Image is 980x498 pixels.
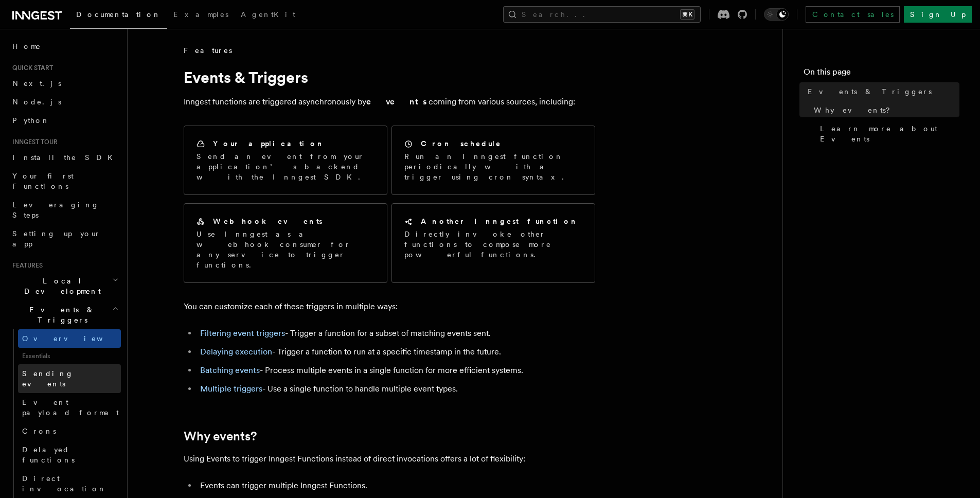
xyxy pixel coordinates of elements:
[814,105,897,115] span: Why events?
[22,398,119,417] span: Event payload format
[12,98,61,106] span: Node.js
[70,3,167,29] a: Documentation
[503,6,701,23] button: Search...⌘K
[18,364,121,393] a: Sending events
[12,153,119,162] span: Install the SDK
[184,126,387,195] a: Your applicationSend an event from your application’s backend with the Inngest SDK.
[8,138,58,146] span: Inngest tour
[197,326,595,341] li: - Trigger a function for a subset of matching events sent.
[18,329,121,348] a: Overview
[8,224,121,253] a: Setting up your app
[184,299,595,314] p: You can customize each of these triggers in multiple ways:
[764,8,789,21] button: Toggle dark mode
[22,427,56,435] span: Crons
[200,384,262,394] a: Multiple triggers
[8,167,121,195] a: Your first Functions
[12,79,61,87] span: Next.js
[8,74,121,93] a: Next.js
[184,452,595,466] p: Using Events to trigger Inngest Functions instead of direct invocations offers a lot of flexibility:
[8,300,121,329] button: Events & Triggers
[22,446,75,464] span: Delayed functions
[184,68,595,86] h1: Events & Triggers
[12,116,50,124] span: Python
[22,334,128,343] span: Overview
[197,478,595,493] li: Events can trigger multiple Inngest Functions.
[200,365,260,375] a: Batching events
[197,382,595,396] li: - Use a single function to handle multiple event types.
[213,138,325,149] h2: Your application
[235,3,301,28] a: AgentKit
[76,10,161,19] span: Documentation
[22,474,106,493] span: Direct invocation
[200,347,272,357] a: Delaying execution
[200,328,285,338] a: Filtering event triggers
[173,10,228,19] span: Examples
[8,37,121,56] a: Home
[8,195,121,224] a: Leveraging Steps
[8,93,121,111] a: Node.js
[18,440,121,469] a: Delayed functions
[804,66,959,82] h4: On this page
[904,6,972,23] a: Sign Up
[8,64,53,72] span: Quick start
[12,201,99,219] span: Leveraging Steps
[810,101,959,119] a: Why events?
[184,45,232,56] span: Features
[391,203,595,283] a: Another Inngest functionDirectly invoke other functions to compose more powerful functions.
[8,111,121,130] a: Python
[18,469,121,498] a: Direct invocation
[806,6,900,23] a: Contact sales
[421,216,578,226] h2: Another Inngest function
[808,86,932,97] span: Events & Triggers
[197,345,595,359] li: - Trigger a function to run at a specific timestamp in the future.
[18,393,121,422] a: Event payload format
[404,229,582,260] p: Directly invoke other functions to compose more powerful functions.
[18,422,121,440] a: Crons
[197,151,375,182] p: Send an event from your application’s backend with the Inngest SDK.
[8,272,121,300] button: Local Development
[680,9,694,20] kbd: ⌘K
[8,148,121,167] a: Install the SDK
[816,119,959,148] a: Learn more about Events
[18,348,121,364] span: Essentials
[184,95,595,109] p: Inngest functions are triggered asynchronously by coming from various sources, including:
[820,123,959,144] span: Learn more about Events
[184,429,257,443] a: Why events?
[8,305,112,325] span: Events & Triggers
[12,172,74,190] span: Your first Functions
[213,216,323,226] h2: Webhook events
[197,229,375,270] p: Use Inngest as a webhook consumer for any service to trigger functions.
[8,261,43,270] span: Features
[8,276,112,296] span: Local Development
[366,97,429,106] strong: events
[404,151,582,182] p: Run an Inngest function periodically with a trigger using cron syntax.
[12,41,41,51] span: Home
[241,10,295,19] span: AgentKit
[421,138,502,149] h2: Cron schedule
[12,229,101,248] span: Setting up your app
[167,3,235,28] a: Examples
[197,363,595,378] li: - Process multiple events in a single function for more efficient systems.
[184,203,387,283] a: Webhook eventsUse Inngest as a webhook consumer for any service to trigger functions.
[22,369,74,388] span: Sending events
[804,82,959,101] a: Events & Triggers
[391,126,595,195] a: Cron scheduleRun an Inngest function periodically with a trigger using cron syntax.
